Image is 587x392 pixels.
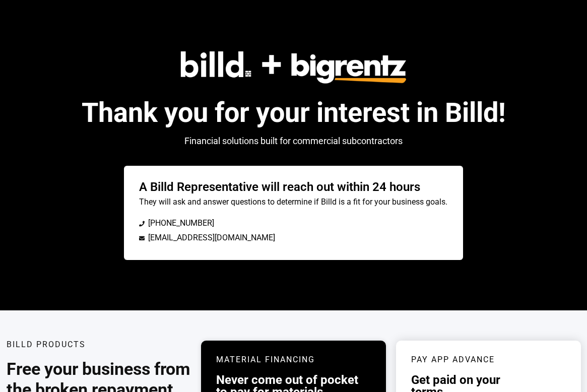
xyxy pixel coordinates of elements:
h3: A Billd Representative will reach out within 24 hours [139,181,448,193]
h3: Material Financing [216,356,371,364]
span: [EMAIL_ADDRESS][DOMAIN_NAME] [146,231,275,245]
span: [PHONE_NUMBER] [146,216,214,231]
h3: Financial solutions built for commercial subcontractors [124,137,464,146]
h1: Thank you for your interest in Billd! [82,99,506,126]
h3: Billd Products [7,341,191,349]
h3: pay app advance [411,356,566,364]
p: They will ask and answer questions to determine if Billd is a fit for your business goals. [139,198,448,206]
